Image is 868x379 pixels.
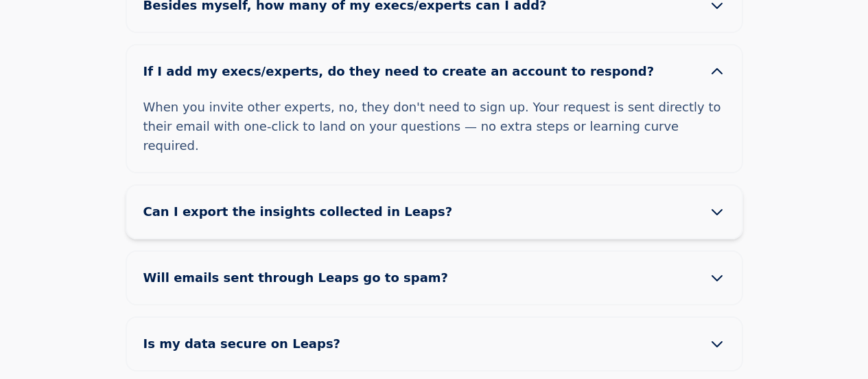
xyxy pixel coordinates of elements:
[127,98,742,172] div: When you invite other experts, no, they don't need to sign up. Your request is sent directly to t...
[143,268,471,288] span: Will emails sent through Leaps go to spam?
[127,186,742,238] button: Can I export the insights collected in Leaps?
[127,252,742,304] button: Will emails sent through Leaps go to spam?
[143,62,677,81] span: If I add my execs/experts, do they need to create an account to respond?
[127,45,742,98] button: If I add my execs/experts, do they need to create an account to respond?
[143,202,475,221] span: Can I export the insights collected in Leaps?
[143,334,363,354] span: Is my data secure on Leaps?
[127,318,742,370] button: Is my data secure on Leaps?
